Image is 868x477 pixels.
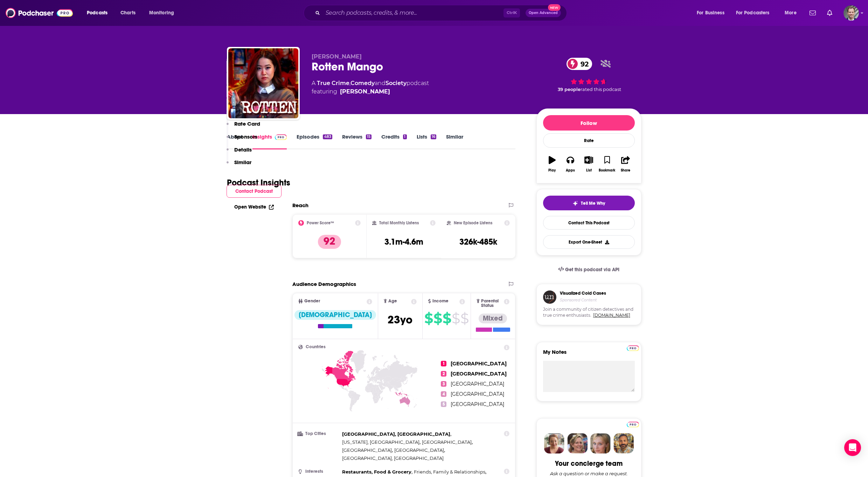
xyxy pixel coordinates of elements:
a: Charts [116,7,140,19]
label: My Notes [543,349,635,361]
span: [GEOGRAPHIC_DATA] [394,447,444,453]
h2: Power Score™ [307,220,334,225]
div: Bookmark [599,168,615,173]
h3: 3.1m-4.6m [384,237,423,247]
span: rated this podcast [581,87,621,92]
div: 16 [431,134,436,139]
button: Follow [543,115,635,131]
span: and [375,80,386,86]
button: Sponsors [227,133,257,146]
span: , [342,438,421,446]
span: Tell Me Why [581,201,605,206]
span: [GEOGRAPHIC_DATA], [GEOGRAPHIC_DATA] [342,455,444,461]
span: [PERSON_NAME] [312,53,362,60]
span: $ [424,313,433,324]
span: 2 [441,371,446,377]
h2: Total Monthly Listens [379,220,419,225]
span: For Business [697,8,724,18]
span: 39 people [558,87,581,92]
a: Open Website [234,204,274,210]
h3: 326k-485k [459,237,497,247]
button: Similar [227,159,251,172]
span: Income [432,299,449,303]
span: Join a community of citizen detectives and true crime enthusiasts. [543,307,635,318]
img: Podchaser Pro [627,345,639,351]
a: Get this podcast via API [553,261,625,278]
span: [GEOGRAPHIC_DATA] [451,391,504,397]
div: Open Intercom Messenger [844,439,861,456]
div: 1 [403,134,407,139]
span: $ [443,313,451,324]
span: Parental Status [481,299,503,308]
div: Search podcasts, credits, & more... [310,5,574,21]
button: Apps [561,152,579,177]
div: Apps [566,168,575,173]
span: Restaurants, Food & Grocery [342,469,411,475]
div: Ask a question or make a request. [550,471,628,476]
span: featuring [312,87,429,96]
span: Monitoring [149,8,174,18]
span: Ctrl K [504,8,520,17]
span: $ [452,313,460,324]
span: $ [460,313,468,324]
button: Share [616,152,634,177]
span: Friends, Family & Relationships [414,469,485,475]
div: Mixed [479,314,507,323]
span: 5 [441,401,446,407]
span: [GEOGRAPHIC_DATA] [342,447,392,453]
span: [GEOGRAPHIC_DATA] [451,371,507,377]
span: $ [433,313,442,324]
span: Gender [304,299,320,303]
button: Export One-Sheet [543,235,635,249]
span: [GEOGRAPHIC_DATA], [GEOGRAPHIC_DATA] [342,431,450,437]
span: Get this podcast via API [565,267,619,273]
h4: Sponsored Content [560,297,606,302]
h2: Audience Demographics [292,281,356,287]
div: [DEMOGRAPHIC_DATA] [294,310,376,320]
img: Rotten Mango [228,48,298,118]
input: Search podcasts, credits, & more... [323,7,504,19]
div: Play [548,168,556,173]
span: , [422,438,473,446]
div: A podcast [312,79,429,96]
span: [GEOGRAPHIC_DATA] [451,381,504,387]
span: , [349,80,350,86]
img: User Profile [843,5,859,21]
button: List [579,152,598,177]
a: Society [386,80,407,86]
button: Bookmark [598,152,616,177]
img: Jon Profile [613,433,634,454]
h3: Top Cities [298,432,339,436]
a: Stephanie Soo [340,87,390,96]
div: 483 [323,134,332,139]
a: Lists16 [417,133,436,149]
h2: Reach [292,202,308,209]
button: open menu [692,7,733,19]
button: Show profile menu [843,5,859,21]
span: Charts [120,8,136,18]
span: 23 yo [388,313,412,327]
a: Contact This Podcast [543,216,635,230]
a: Visualized Cold CasesSponsored ContentJoin a community of citizen detectives and true crime enthu... [536,284,641,342]
a: Show notifications dropdown [824,7,835,19]
span: [GEOGRAPHIC_DATA] [422,439,472,445]
button: open menu [144,7,183,19]
div: Share [621,168,630,173]
a: True Crime [317,80,349,86]
p: 92 [318,235,341,249]
img: Barbara Profile [567,433,588,454]
span: For Podcasters [736,8,770,18]
a: Reviews15 [342,133,371,149]
span: 92 [574,58,592,70]
img: Sydney Profile [544,433,564,454]
div: List [586,168,592,173]
span: More [785,8,797,18]
div: Your concierge team [555,459,623,468]
a: Comedy [350,80,375,86]
span: 1 [441,361,446,366]
img: Podchaser - Follow, Share and Rate Podcasts [6,6,73,20]
a: Similar [446,133,463,149]
p: Sponsors [234,133,257,140]
a: [DOMAIN_NAME] [593,313,630,318]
